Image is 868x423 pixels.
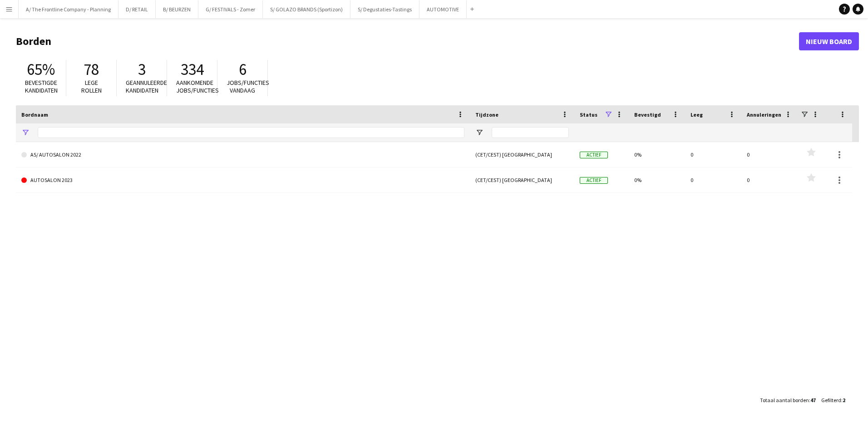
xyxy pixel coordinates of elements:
[690,111,703,118] span: Leeg
[84,59,99,79] span: 78
[760,391,816,409] div: :
[27,59,55,79] span: 65%
[580,152,608,158] span: Actief
[821,397,841,403] span: Gefilterd
[181,59,204,79] span: 334
[25,79,58,94] span: Bevestigde kandidaten
[760,397,809,403] span: Totaal aantal borden
[799,32,859,50] a: Nieuw board
[475,128,483,137] button: Open Filtermenu
[685,142,741,167] div: 0
[843,397,845,403] span: 2
[470,142,574,167] div: (CET/CEST) [GEOGRAPHIC_DATA]
[19,0,118,18] button: A/ The Frontline Company - Planning
[156,0,198,18] button: B/ BEURZEN
[118,0,156,18] button: D/ RETAIL
[821,391,845,409] div: :
[580,111,597,118] span: Status
[81,79,102,94] span: Lege rollen
[176,79,219,94] span: Aankomende jobs/functies
[741,142,798,167] div: 0
[492,127,569,138] input: Tijdzone Filter Invoer
[198,0,263,18] button: G/ FESTIVALS - Zomer
[741,167,798,192] div: 0
[263,0,350,18] button: S/ GOLAZO BRANDS (Sportizon)
[629,142,685,167] div: 0%
[21,142,464,167] a: AS/ AUTOSALON 2022
[350,0,419,18] button: S/ Degustaties-Tastings
[747,111,781,118] span: Annuleringen
[21,128,30,137] button: Open Filtermenu
[470,167,574,192] div: (CET/CEST) [GEOGRAPHIC_DATA]
[580,177,608,184] span: Actief
[810,397,816,403] span: 47
[634,111,661,118] span: Bevestigd
[38,127,464,138] input: Bordnaam Filter Invoer
[16,34,799,48] h1: Borden
[419,0,467,18] button: AUTOMOTIVE
[21,167,464,193] a: AUTOSALON 2023
[138,59,146,79] span: 3
[685,167,741,192] div: 0
[126,79,167,94] span: Geannuleerde kandidaten
[239,59,247,79] span: 6
[21,111,48,118] span: Bordnaam
[475,111,498,118] span: Tijdzone
[227,79,269,94] span: Jobs/functies vandaag
[629,167,685,192] div: 0%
